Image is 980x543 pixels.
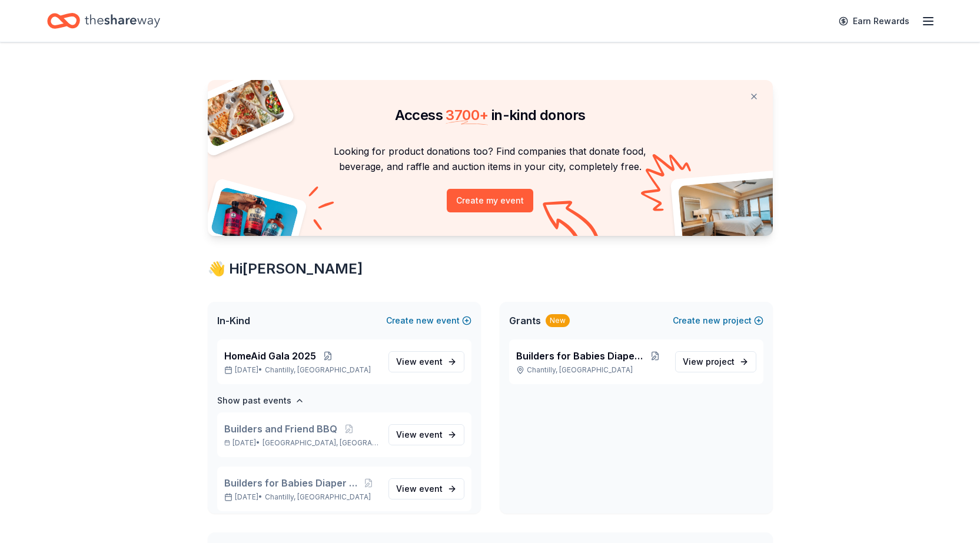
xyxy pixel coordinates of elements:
[222,144,759,175] p: Looking for product donations too? Find companies that donate food, beverage, and raffle and auct...
[396,355,443,369] span: View
[194,73,286,148] img: Pizza
[395,106,586,124] span: Access in-kind donors
[224,492,379,502] p: [DATE] •
[224,422,337,436] span: Builders and Friend BBQ
[416,314,434,328] span: new
[224,365,379,375] p: [DATE] •
[388,351,464,372] a: View event
[265,492,371,502] span: Chantilly, [GEOGRAPHIC_DATA]
[388,478,464,499] a: View event
[516,365,666,375] p: Chantilly, [GEOGRAPHIC_DATA]
[675,351,756,372] a: View project
[265,365,371,375] span: Chantilly, [GEOGRAPHIC_DATA]
[217,314,250,328] span: In-Kind
[224,476,358,490] span: Builders for Babies Diaper Drive
[396,428,443,442] span: View
[516,349,645,363] span: Builders for Babies Diaper Drive
[224,349,316,363] span: HomeAid Gala 2025
[388,424,464,445] a: View event
[396,482,443,496] span: View
[543,201,602,245] img: Curvy arrow
[446,106,488,124] span: 3700 +
[706,357,735,367] span: project
[673,314,763,328] button: Createnewproject
[683,355,735,369] span: View
[419,357,443,367] span: event
[224,438,379,448] p: [DATE] •
[263,438,378,448] span: [GEOGRAPHIC_DATA], [GEOGRAPHIC_DATA]
[509,314,541,328] span: Grants
[419,429,443,439] span: event
[47,7,160,35] a: Home
[447,189,533,212] button: Create my event
[419,484,443,494] span: event
[217,394,291,408] h4: Show past events
[208,259,773,278] div: 👋 Hi [PERSON_NAME]
[546,314,570,327] div: New
[217,394,304,408] button: Show past events
[386,314,471,328] button: Createnewevent
[703,314,720,328] span: new
[832,11,916,32] a: Earn Rewards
